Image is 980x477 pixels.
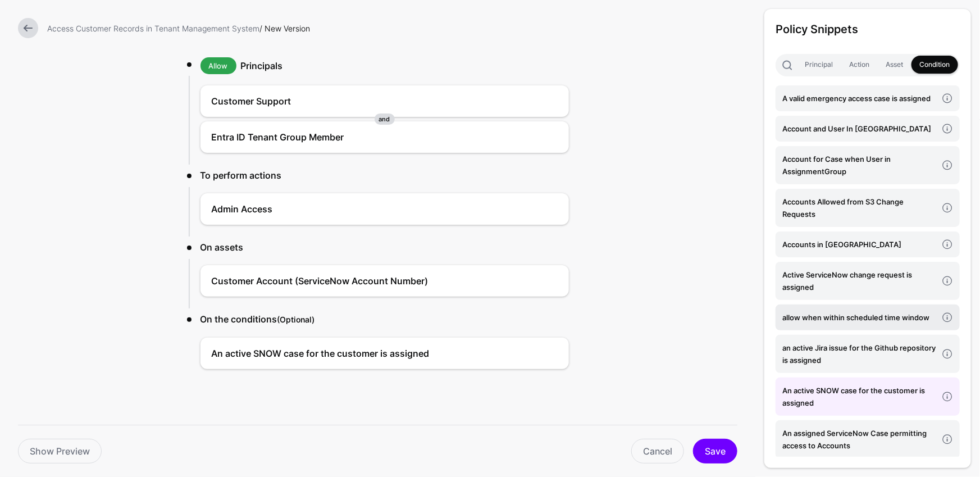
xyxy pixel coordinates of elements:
h4: Customer Support [212,94,524,108]
h3: Policy Snippets [776,20,960,38]
h3: To perform actions [200,169,569,182]
small: (Optional) [277,315,315,324]
h4: Active ServiceNow change request is assigned [782,269,937,293]
h4: Accounts Allowed from S3 Change Requests [782,196,937,220]
h4: Account for Case when User in AssignmentGroup [782,153,937,178]
h4: A valid emergency access case is assigned [782,92,937,105]
h4: Accounts in [GEOGRAPHIC_DATA] [782,238,937,251]
a: Cancel [631,439,684,464]
h4: An active SNOW case for the customer is assigned [212,347,524,360]
h4: An assigned ServiceNow Case permitting access to Accounts [782,427,937,452]
h3: On assets [200,240,569,254]
a: Condition [911,56,958,74]
h4: Customer Account (ServiceNow Account Number) [212,274,524,288]
a: Principal [797,56,841,74]
h4: an active Jira issue for the Github repository is assigned [782,342,937,366]
button: Save [693,439,737,464]
h4: Entra ID Tenant Group Member [212,130,524,144]
span: Allow [200,57,236,74]
h4: allow when within scheduled time window [782,311,937,324]
a: Show Preview [18,439,102,464]
h3: On the conditions [200,312,569,326]
h4: An active SNOW case for the customer is assigned [782,384,937,409]
h4: Account and User In [GEOGRAPHIC_DATA] [782,122,937,135]
h3: Principals [241,59,569,72]
a: Asset [878,56,911,74]
a: Action [841,56,878,74]
a: Access Customer Records in Tenant Management System [47,24,259,33]
h4: Admin Access [212,202,524,216]
div: / New Version [43,22,742,34]
span: and [375,113,395,125]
